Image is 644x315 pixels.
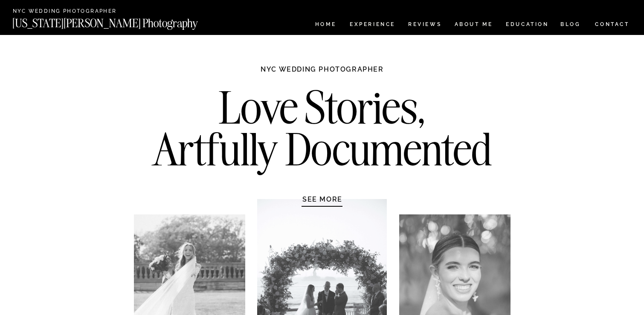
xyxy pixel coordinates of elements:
[12,17,226,25] a: [US_STATE][PERSON_NAME] Photography
[13,9,141,15] a: NYC Wedding Photographer
[143,87,501,176] h2: Love Stories, Artfully Documented
[560,22,581,29] a: BLOG
[505,22,550,29] a: EDUCATION
[350,22,395,29] a: Experience
[408,22,440,29] a: REVIEWS
[313,22,338,29] a: HOME
[595,20,630,29] a: CONTACT
[242,65,402,82] h1: NYC WEDDING PHOTOGRAPHER
[282,195,363,203] a: SEE MORE
[454,22,493,29] a: ABOUT ME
